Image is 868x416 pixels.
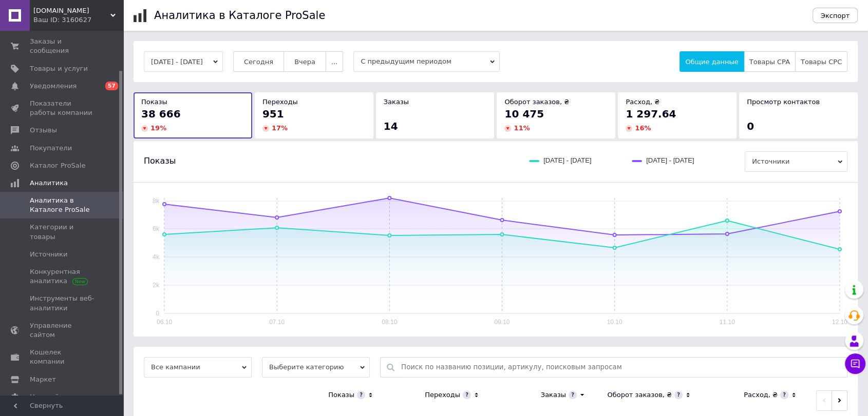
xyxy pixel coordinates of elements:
div: Расход, ₴ [744,390,778,400]
span: Расход, ₴ [626,98,659,106]
span: С предыдущим периодом [353,51,500,72]
span: Покупатели [30,144,72,153]
h1: Аналитика в Каталоге ProSale [154,9,325,22]
span: Уведомления [30,82,77,91]
button: Экспорт [813,8,858,23]
span: RION.in.ua [33,6,110,15]
span: Оборот заказов, ₴ [504,98,569,106]
span: Выберите категорию [262,357,370,378]
text: 10.10 [607,319,622,326]
span: Конкурентная аналитика [30,267,95,286]
span: Кошелек компании [30,348,95,366]
span: Переходы [262,98,298,106]
span: Аналитика в Каталоге ProSale [30,196,95,214]
span: Настройки [30,392,67,402]
span: Общие данные [685,58,738,66]
input: Поиск по названию позиции, артикулу, поисковым запросам [401,358,842,377]
span: 14 [384,120,398,132]
text: 2k [153,282,160,289]
span: Экспорт [821,12,850,19]
text: 0 [156,310,159,317]
span: 10 475 [504,108,544,120]
button: Товары CPA [744,51,796,72]
text: 09.10 [494,319,510,326]
div: Заказы [541,390,566,400]
span: ... [331,58,337,66]
button: [DATE] - [DATE] [144,51,223,72]
button: Вчера [284,51,326,72]
span: Аналитика [30,179,68,188]
span: 17 % [272,124,288,132]
span: 951 [262,108,284,120]
span: Товары CPA [749,58,790,66]
span: Товары и услуги [30,64,88,73]
text: 8k [153,197,160,205]
span: Все кампании [144,357,252,378]
span: Сегодня [244,58,273,66]
span: Показатели работы компании [30,99,95,117]
span: 57 [105,82,118,90]
span: Маркет [30,375,56,384]
text: 6k [153,225,160,232]
text: 06.10 [157,319,172,326]
span: Заказы [384,98,409,106]
span: Заказы и сообщения [30,37,95,55]
div: Показы [328,390,354,400]
text: 4k [153,253,160,261]
span: 16 % [635,124,651,132]
text: 11.10 [720,319,735,326]
span: 19 % [150,124,166,132]
span: 1 297.64 [626,108,676,120]
span: 0 [747,120,754,132]
button: Сегодня [233,51,284,72]
span: 11 % [514,124,530,132]
button: Товары CPC [795,51,847,72]
span: Категории и товары [30,223,95,241]
span: Показы [141,98,167,106]
span: 38 666 [141,108,181,120]
span: Товары CPC [801,58,842,66]
span: Просмотр контактов [747,98,820,106]
span: Источники [30,250,67,259]
span: Отзывы [30,126,57,135]
button: Общие данные [680,51,744,72]
text: 08.10 [382,319,397,326]
button: Чат с покупателем [845,353,865,374]
span: Вчера [294,58,315,66]
span: Инструменты веб-аналитики [30,294,95,312]
text: 07.10 [269,319,285,326]
div: Оборот заказов, ₴ [607,390,672,400]
button: ... [326,51,343,72]
span: Показы [144,155,176,167]
span: Каталог ProSale [30,161,85,170]
div: Ваш ID: 3160627 [33,15,123,25]
span: Управление сайтом [30,321,95,340]
div: Переходы [425,390,460,400]
text: 12.10 [832,319,847,326]
span: Источники [745,151,847,172]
